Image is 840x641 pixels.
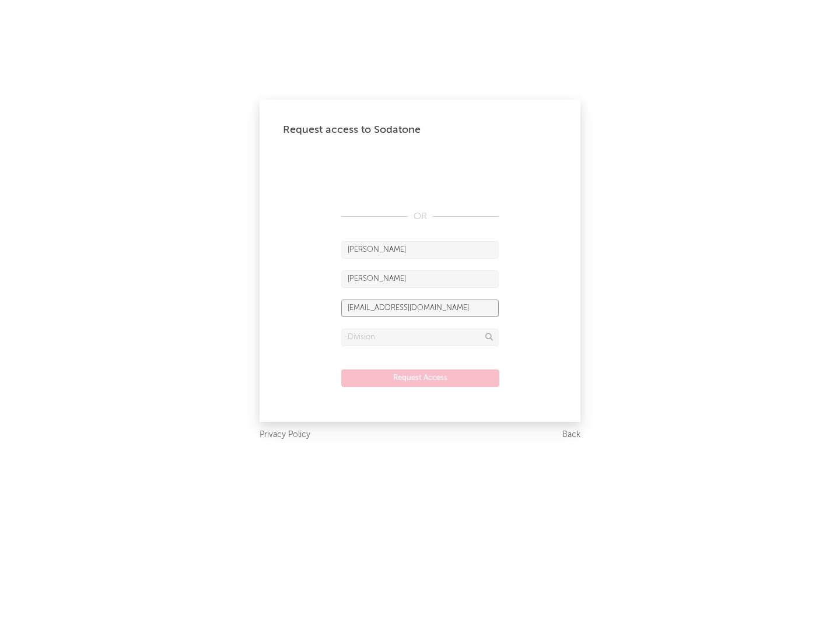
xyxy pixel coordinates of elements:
[562,428,580,442] a: Back
[341,300,499,317] input: Email
[341,369,499,387] button: Request Access
[341,210,499,224] div: OR
[341,270,499,288] input: Last Name
[341,241,499,259] input: First Name
[260,428,310,442] a: Privacy Policy
[341,329,499,346] input: Division
[283,123,557,137] div: Request access to Sodatone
